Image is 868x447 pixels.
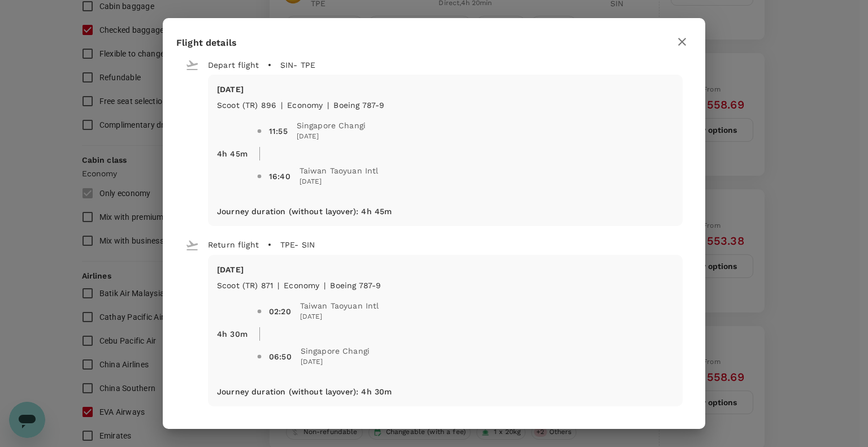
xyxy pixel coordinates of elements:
p: Boeing 787-9 [333,99,384,111]
span: | [327,101,329,110]
div: 11:55 [269,125,288,137]
p: 4h 30m [217,328,248,340]
p: 4h 45m [217,148,248,159]
p: Journey duration (without layover) : 4h 30m [217,386,392,397]
p: [DATE] [217,264,674,275]
span: [DATE] [301,357,370,368]
span: Taiwan Taoyuan Intl [300,300,379,311]
span: Flight details [176,37,237,48]
span: [DATE] [300,176,379,188]
span: [DATE] [300,311,379,323]
span: Singapore Changi [297,120,366,131]
div: 02:20 [269,306,291,317]
span: | [277,281,279,290]
span: Taiwan Taoyuan Intl [300,165,379,176]
div: 06:50 [269,351,292,362]
div: 16:40 [269,171,290,182]
p: Depart flight [208,59,259,71]
p: [DATE] [217,84,674,95]
span: Singapore Changi [301,345,370,357]
span: [DATE] [297,131,366,142]
p: economy [284,280,319,291]
p: Boeing 787-9 [330,280,381,291]
p: TPE - SIN [280,239,315,250]
p: Scoot (TR) 896 [217,99,276,111]
p: Journey duration (without layover) : 4h 45m [217,206,392,217]
span: | [281,101,283,110]
p: Return flight [208,239,259,250]
p: Scoot (TR) 871 [217,280,273,291]
p: SIN - TPE [280,59,315,71]
p: economy [287,99,323,111]
span: | [324,281,325,290]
